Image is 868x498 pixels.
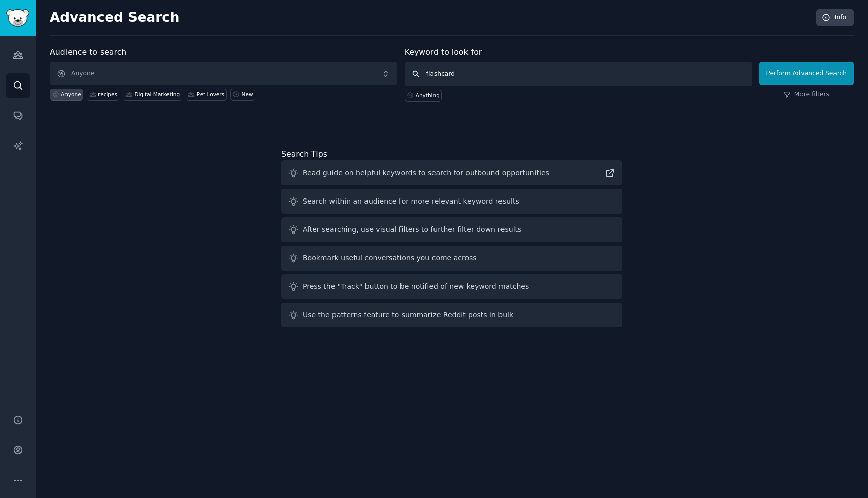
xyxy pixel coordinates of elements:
[416,92,440,99] div: Anything
[61,91,81,98] div: Anyone
[50,62,397,85] button: Anyone
[98,91,117,98] div: recipes
[281,149,327,159] label: Search Tips
[197,91,224,98] div: Pet Lovers
[405,62,752,86] input: Any keyword
[405,47,482,57] label: Keyword to look for
[816,9,854,26] a: Info
[242,91,253,98] div: New
[303,310,513,320] div: Use the patterns feature to summarize Reddit posts in bulk
[230,89,255,101] a: New
[303,281,529,292] div: Press the "Track" button to be notified of new keyword matches
[303,224,521,235] div: After searching, use visual filters to further filter down results
[759,62,854,85] button: Perform Advanced Search
[6,9,29,27] img: GummySearch logo
[134,91,180,98] div: Digital Marketing
[303,196,519,207] div: Search within an audience for more relevant keyword results
[303,168,549,178] div: Read guide on helpful keywords to search for outbound opportunities
[303,253,477,263] div: Bookmark useful conversations you come across
[50,10,811,26] h2: Advanced Search
[784,90,829,99] a: More filters
[50,47,126,57] label: Audience to search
